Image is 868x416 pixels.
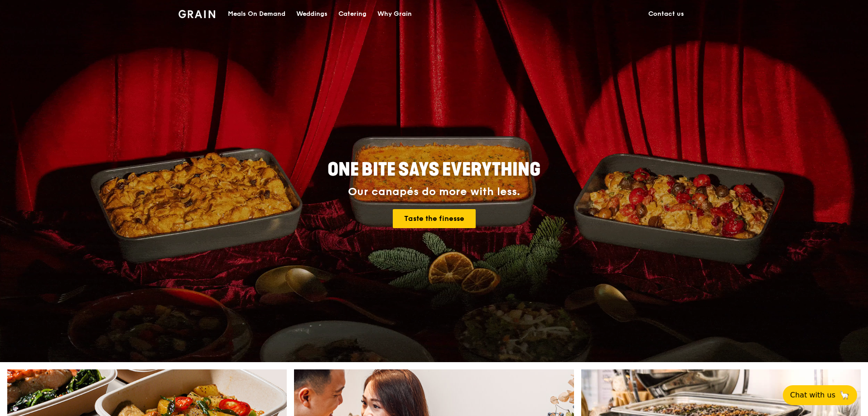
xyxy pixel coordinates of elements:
span: ONE BITE SAYS EVERYTHING [328,159,540,181]
button: Chat with us🦙 [783,385,857,405]
span: 🦙 [839,390,850,401]
a: Taste the finesse [393,209,476,228]
a: Weddings [291,0,333,28]
div: Catering [338,0,366,28]
span: Chat with us [790,390,835,401]
a: Why Grain [372,0,417,28]
div: Why Grain [377,0,412,28]
a: Contact us [643,0,690,28]
div: Weddings [296,0,328,28]
div: Our canapés do more with less. [271,186,597,198]
img: Grain [178,10,215,18]
div: Meals On Demand [228,0,285,28]
a: Catering [333,0,372,28]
